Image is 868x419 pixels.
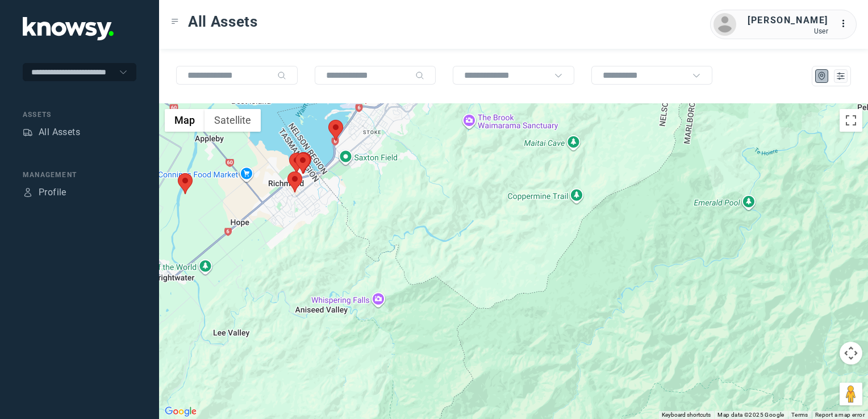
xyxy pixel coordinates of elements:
[39,125,80,139] div: All Assets
[836,71,846,81] div: List
[840,342,862,364] button: Map camera controls
[23,170,136,180] div: Management
[840,17,853,32] div: :
[840,109,862,132] button: Toggle fullscreen view
[662,411,711,419] button: Keyboard shortcuts
[815,412,865,418] a: Report a map error
[23,186,66,199] a: ProfileProfile
[817,71,827,81] div: Map
[748,27,828,35] div: User
[23,125,80,139] a: AssetsAll Assets
[23,127,33,137] div: Assets
[277,71,286,80] div: Search
[840,19,852,28] tspan: ...
[23,187,33,198] div: Profile
[791,412,808,418] a: Terms (opens in new tab)
[165,109,205,132] button: Show street map
[717,412,784,418] span: Map data ©2025 Google
[205,109,261,132] button: Show satellite imagery
[171,18,179,26] div: Toggle Menu
[23,110,136,120] div: Assets
[415,71,424,80] div: Search
[713,13,736,36] img: avatar.png
[162,404,199,419] img: Google
[748,14,828,27] div: [PERSON_NAME]
[840,17,853,31] div: :
[23,17,114,40] img: Application Logo
[188,11,258,32] span: All Assets
[840,383,862,405] button: Drag Pegman onto the map to open Street View
[162,404,199,419] a: Open this area in Google Maps (opens a new window)
[39,186,66,199] div: Profile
